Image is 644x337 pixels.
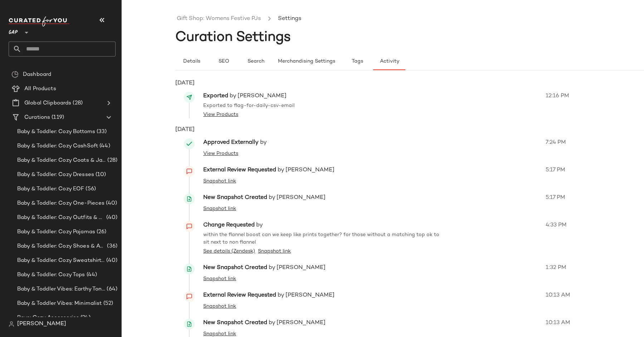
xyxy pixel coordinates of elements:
span: All Products [24,85,56,93]
span: by [PERSON_NAME] [278,166,335,175]
span: by [PERSON_NAME] [269,264,326,272]
span: Change Requested [203,221,255,230]
span: Baby & Toddler Vibes: Minimalist [17,299,102,308]
span: (40) [105,257,117,265]
span: Baby & Toddler Vibes: Earthy Tones [17,285,105,293]
p: Exported to flag-for-daily-csv-email [203,102,440,109]
span: 7:24 PM [546,140,566,146]
a: View Products [203,111,238,118]
span: Boys: Cozy Accessories [17,314,79,322]
span: Baby & Toddler: Cozy One-Pieces [17,199,104,207]
span: Baby & Toddler: Cozy Bottoms [17,128,95,136]
span: (40) [104,199,117,207]
span: Merchandising Settings [278,59,335,64]
span: Baby & Toddler: Cozy CashSoft [17,142,98,150]
span: Baby & Toddler: Cozy EOF [17,185,84,193]
a: View Products [203,150,238,157]
span: Activity [380,59,399,64]
img: cfy_white_logo.C9jOOHJF.svg [9,16,69,26]
span: by [256,221,263,230]
span: (10) [94,171,106,179]
span: Baby & Toddler: Cozy Tops [17,271,85,279]
span: Baby & Toddler: Cozy Outfits & Sets [17,214,105,222]
span: GAP [9,24,18,37]
img: svg%3e [9,321,14,327]
a: Snapshot link [203,303,236,310]
span: (44) [98,142,110,150]
span: External Review Requested [203,166,276,175]
span: (33) [95,128,107,136]
span: Search [247,59,264,64]
span: 5:17 PM [546,195,565,201]
li: Settings [277,14,303,24]
img: svg%3e [186,294,192,299]
span: Curation Settings [175,30,291,45]
img: svg%3e [186,141,192,147]
span: 10:13 AM [546,292,570,298]
img: svg%3e [186,94,192,100]
span: (40) [105,214,117,222]
a: See details (Zendesk) [203,248,255,255]
span: Baby & Toddler: Cozy Coats & Jackets [17,156,106,165]
a: Snapshot link [203,205,236,213]
img: svg%3e [186,196,192,202]
span: Dashboard [23,70,51,79]
span: by [PERSON_NAME] [269,319,326,327]
span: (119) [50,113,64,122]
img: svg%3e [11,71,19,78]
span: 1:32 PM [546,265,566,271]
span: 10:13 AM [546,320,570,326]
span: (36) [106,242,117,250]
img: svg%3e [186,321,192,327]
span: (26) [95,228,107,236]
img: svg%3e [186,224,192,229]
span: 5:17 PM [546,167,565,173]
span: (44) [85,271,97,279]
span: (28) [106,156,117,165]
span: SEO [218,59,229,64]
span: Baby & Toddler: Cozy Dresses [17,171,94,179]
span: Details [182,59,200,64]
span: (64) [105,285,117,293]
span: 12:16 PM [546,93,569,99]
span: by [PERSON_NAME] [269,194,326,202]
span: Tags [351,59,363,64]
span: Exported [203,92,228,101]
a: Gift Shop: Womens Festive PJs [177,14,261,24]
span: (56) [84,185,96,193]
span: by [260,138,267,147]
span: (28) [71,99,83,107]
img: svg%3e [186,168,192,174]
span: External Review Requested [203,291,276,300]
span: [PERSON_NAME] [17,320,66,328]
span: Baby & Toddler: Cozy Pajamas [17,228,95,236]
span: by [PERSON_NAME] [230,92,287,101]
img: svg%3e [186,266,192,272]
span: Global Clipboards [24,99,71,107]
span: by [PERSON_NAME] [278,291,335,300]
span: Curations [24,113,50,122]
span: Baby & Toddler: Cozy Sweatshirts & Sweatpants [17,257,105,265]
span: New Snapshot Created [203,319,267,327]
span: New Snapshot Created [203,194,267,202]
a: Snapshot link [258,248,291,255]
span: New Snapshot Created [203,264,267,272]
span: Approved Externally [203,138,259,147]
span: (52) [102,299,113,308]
p: within the flannel boost can we keep like prints together? for those without a matching top ok to... [203,231,440,246]
a: Snapshot link [203,177,236,185]
a: Snapshot link [203,275,236,283]
span: Baby & Toddler: Cozy Shoes & Accessories [17,242,106,250]
span: (24) [79,314,91,322]
span: 4:33 PM [546,222,567,228]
